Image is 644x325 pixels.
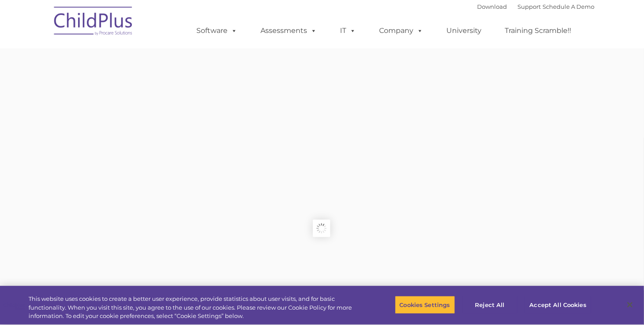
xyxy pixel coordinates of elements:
[477,3,594,10] font: |
[395,296,455,314] button: Cookies Settings
[50,0,137,44] img: ChildPlus by Procare Solutions
[438,22,490,40] a: University
[331,22,365,40] a: IT
[188,22,246,40] a: Software
[496,22,580,40] a: Training Scramble!!
[370,22,432,40] a: Company
[252,22,326,40] a: Assessments
[29,295,354,321] div: This website uses cookies to create a better user experience, provide statistics about user visit...
[620,295,640,314] button: Close
[517,3,541,10] a: Support
[477,3,507,10] a: Download
[525,296,591,314] button: Accept All Cookies
[463,296,517,314] button: Reject All
[543,3,594,10] a: Schedule A Demo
